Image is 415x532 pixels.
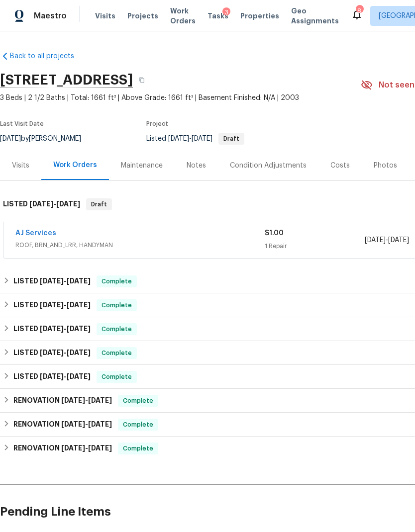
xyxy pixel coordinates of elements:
[40,301,64,308] span: [DATE]
[330,161,350,171] div: Costs
[3,198,80,210] h6: LISTED
[40,349,91,356] span: -
[98,300,136,310] span: Complete
[168,135,189,142] span: [DATE]
[40,301,91,308] span: -
[67,373,91,380] span: [DATE]
[40,277,64,284] span: [DATE]
[291,6,339,26] span: Geo Assignments
[40,325,91,332] span: -
[61,444,112,451] span: -
[187,161,206,171] div: Notes
[127,11,158,21] span: Projects
[265,241,364,251] div: 1 Repair
[146,135,244,142] span: Listed
[133,71,151,89] button: Copy Address
[88,397,112,404] span: [DATE]
[88,444,112,451] span: [DATE]
[374,161,397,171] div: Photos
[61,421,112,428] span: -
[53,160,97,170] div: Work Orders
[13,395,112,407] h6: RENOVATION
[119,443,157,453] span: Complete
[61,421,85,428] span: [DATE]
[365,237,386,244] span: [DATE]
[170,6,196,26] span: Work Orders
[98,276,136,286] span: Complete
[192,135,212,142] span: [DATE]
[12,161,29,171] div: Visits
[67,277,91,284] span: [DATE]
[61,397,85,404] span: [DATE]
[388,237,409,244] span: [DATE]
[67,301,91,308] span: [DATE]
[98,372,136,382] span: Complete
[67,325,91,332] span: [DATE]
[29,200,53,207] span: [DATE]
[98,348,136,358] span: Complete
[230,161,307,171] div: Condition Adjustments
[265,230,284,237] span: $1.00
[222,7,230,17] div: 3
[219,136,243,142] span: Draft
[13,275,91,287] h6: LISTED
[95,11,115,21] span: Visits
[98,324,136,334] span: Complete
[13,323,91,335] h6: LISTED
[13,419,112,431] h6: RENOVATION
[34,11,67,21] span: Maestro
[29,200,80,207] span: -
[87,199,111,209] span: Draft
[356,6,363,16] div: 8
[67,349,91,356] span: [DATE]
[13,347,91,359] h6: LISTED
[40,373,91,380] span: -
[40,349,64,356] span: [DATE]
[13,443,112,454] h6: RENOVATION
[119,396,157,406] span: Complete
[88,421,112,428] span: [DATE]
[207,12,228,19] span: Tasks
[40,373,64,380] span: [DATE]
[56,200,80,207] span: [DATE]
[146,121,168,127] span: Project
[13,371,91,383] h6: LISTED
[15,240,265,250] span: ROOF, BRN_AND_LRR, HANDYMAN
[13,299,91,311] h6: LISTED
[119,420,157,430] span: Complete
[61,397,112,404] span: -
[168,135,212,142] span: -
[40,325,64,332] span: [DATE]
[365,235,409,245] span: -
[40,277,91,284] span: -
[121,161,163,171] div: Maintenance
[240,11,279,21] span: Properties
[15,230,56,237] a: AJ Services
[61,444,85,451] span: [DATE]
